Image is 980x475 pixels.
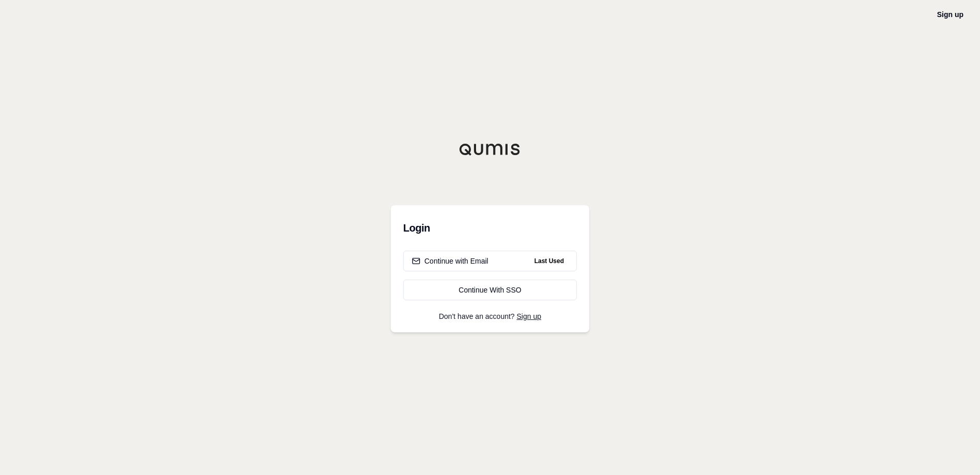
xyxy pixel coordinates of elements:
[403,251,577,271] button: Continue with EmailLast Used
[403,280,577,300] a: Continue With SSO
[517,312,541,320] a: Sign up
[937,10,963,19] a: Sign up
[530,255,568,267] span: Last Used
[412,285,568,295] div: Continue With SSO
[403,218,577,238] h3: Login
[459,143,521,156] img: Qumis
[412,256,488,266] div: Continue with Email
[403,313,577,320] p: Don't have an account?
